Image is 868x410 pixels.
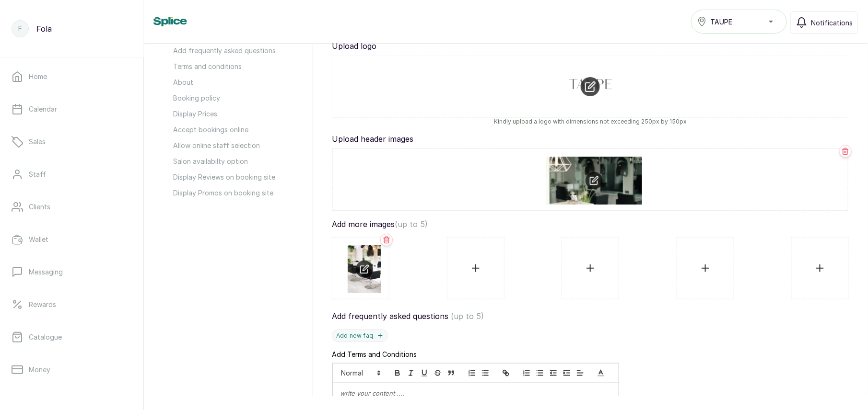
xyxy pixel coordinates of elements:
span: Notifications [811,18,853,28]
span: Booking policy [173,93,293,103]
p: Calendar [29,104,57,114]
span: Salon availabilty option [173,156,293,166]
p: Upload logo [332,40,849,52]
span: (up to 5) [451,311,484,321]
a: Rewards [8,291,136,318]
span: Display Promos on booking site [173,188,293,198]
a: Staff [8,161,136,188]
a: Wallet [8,226,136,253]
a: Sales [8,128,136,155]
span: (up to 5) [395,219,428,229]
button: Add new faq [332,330,388,342]
a: Clients [8,194,136,220]
p: Sales [29,137,46,147]
span: TAUPE [711,17,733,27]
p: Catalogue [29,332,62,342]
p: Money [29,365,50,375]
label: Add Terms and Conditions [332,350,417,359]
p: Add frequently asked questions [332,310,849,322]
button: TAUPE [691,10,787,34]
p: Add more images [332,218,849,230]
p: Rewards [29,300,56,309]
a: Money [8,356,136,383]
p: Upload header images [332,133,849,145]
span: Terms and conditions [173,61,293,71]
p: Messaging [29,267,63,277]
span: Display Reviews on booking site [173,172,293,182]
a: Catalogue [8,324,136,351]
p: Staff [29,170,46,179]
span: Allow online staff selection [173,140,293,150]
span: Display Prices [173,109,293,119]
p: F [18,24,22,34]
span: Accept bookings online [173,125,293,135]
p: Wallet [29,235,48,244]
p: Fola [36,23,52,34]
button: Notifications [791,11,858,34]
p: Clients [29,202,50,212]
p: Kindly upload a logo with dimensions not exceeding 250px by 150px [332,118,849,125]
p: Home [29,72,47,81]
span: Add frequently asked questions [173,46,293,56]
a: Home [8,63,136,90]
a: Messaging [8,259,136,285]
a: Calendar [8,96,136,123]
span: About [173,77,293,87]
